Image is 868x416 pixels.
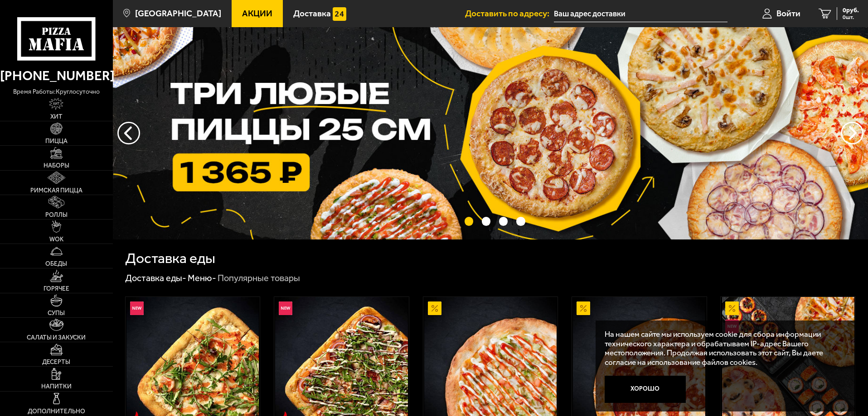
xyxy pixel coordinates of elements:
span: WOK [49,236,63,243]
h1: Доставка еды [125,251,215,266]
span: Акции [242,9,272,18]
span: [GEOGRAPHIC_DATA] [135,9,221,18]
img: Новинка [725,320,739,333]
img: Акционный [577,301,590,315]
span: Салаты и закуски [27,335,86,341]
button: точки переключения [499,217,508,225]
img: 15daf4d41897b9f0e9f617042186c801.svg [333,7,346,21]
button: предыдущий [841,122,863,144]
span: Хит [50,114,63,120]
a: Доставка еды- [125,273,186,283]
span: Римская пицца [30,187,82,194]
span: 0 шт. [843,14,859,20]
div: Популярные товары [218,273,300,284]
span: Дополнительно [28,408,85,415]
img: Акционный [725,301,739,315]
span: Десерты [42,359,70,365]
span: Напитки [41,383,72,390]
a: Меню- [188,273,216,283]
button: точки переключения [465,217,473,225]
span: Роллы [45,212,68,218]
button: точки переключения [516,217,525,225]
span: Пицца [45,138,68,144]
span: Войти [776,9,800,18]
button: точки переключения [482,217,490,225]
button: Хорошо [605,376,686,403]
img: Новинка [130,301,144,315]
span: Наборы [44,163,69,169]
span: 0 руб. [843,7,859,14]
span: Доставка [293,9,331,18]
img: Акционный [428,301,441,315]
span: Супы [48,310,65,316]
input: Ваш адрес доставки [554,5,727,22]
button: следующий [117,122,140,144]
img: Новинка [279,301,292,315]
span: Обеды [45,261,67,267]
p: На нашем сайте мы используем cookie для сбора информации технического характера и обрабатываем IP... [605,330,842,367]
span: Горячее [44,286,69,292]
span: Доставить по адресу: [465,9,554,18]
